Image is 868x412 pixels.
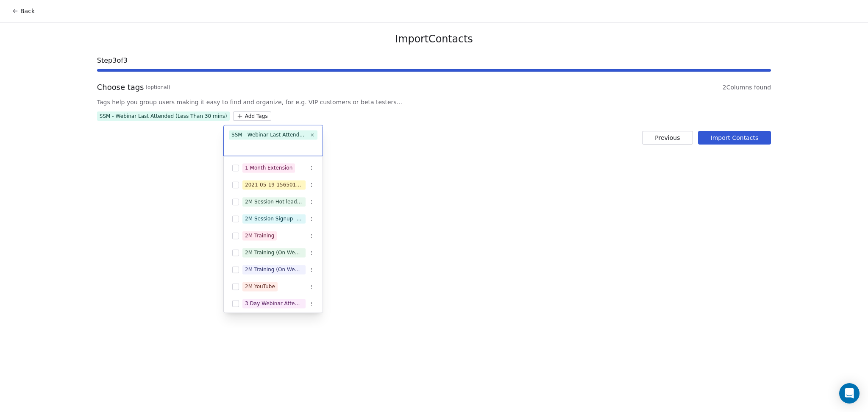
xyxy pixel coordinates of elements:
[245,181,303,189] div: 2021-05-19-1565016.csv
[245,215,303,223] div: 2M Session Signup - everwebinar
[245,164,292,172] div: 1 Month Extension
[245,249,303,256] div: 2M Training (On Website)
[245,283,275,290] div: 2M YouTube
[245,300,303,307] div: 3 Day Webinar Attendees
[231,131,307,139] div: SSM - Webinar Last Attended (Less Than 30 mins)
[245,198,303,206] div: 2M Session Hot lead - everwebinar
[245,266,303,273] div: 2M Training (On Website) - Completed
[245,232,274,239] div: 2M Training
